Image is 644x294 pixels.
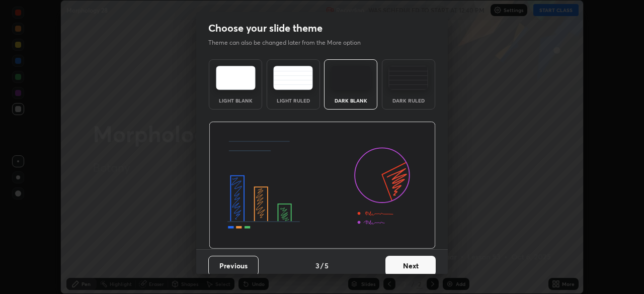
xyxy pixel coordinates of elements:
div: Light Ruled [273,98,313,103]
div: Dark Blank [331,98,371,103]
div: Light Blank [215,98,256,103]
button: Next [385,256,436,276]
h4: 3 [315,260,319,271]
h2: Choose your slide theme [208,22,323,35]
img: lightRuledTheme.5fabf969.svg [273,66,313,90]
img: lightTheme.e5ed3b09.svg [216,66,256,90]
img: darkThemeBanner.d06ce4a2.svg [209,122,436,249]
h4: / [320,260,324,271]
button: Previous [208,256,259,276]
p: Theme can also be changed later from the More option [208,38,371,47]
img: darkTheme.f0cc69e5.svg [331,66,371,90]
div: Dark Ruled [388,98,429,103]
h4: 5 [325,260,329,271]
img: darkRuledTheme.de295e13.svg [388,66,428,90]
